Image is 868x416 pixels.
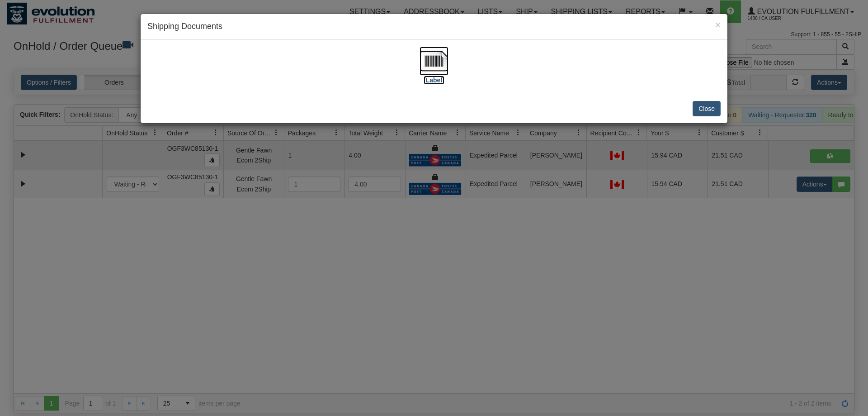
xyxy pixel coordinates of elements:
h4: Shipping Documents [147,21,721,33]
label: [Label] [424,76,444,85]
span: × [715,19,721,30]
a: [Label] [420,57,448,83]
button: Close [693,101,721,116]
button: Close [715,20,721,29]
img: barcode.jpg [420,47,448,76]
